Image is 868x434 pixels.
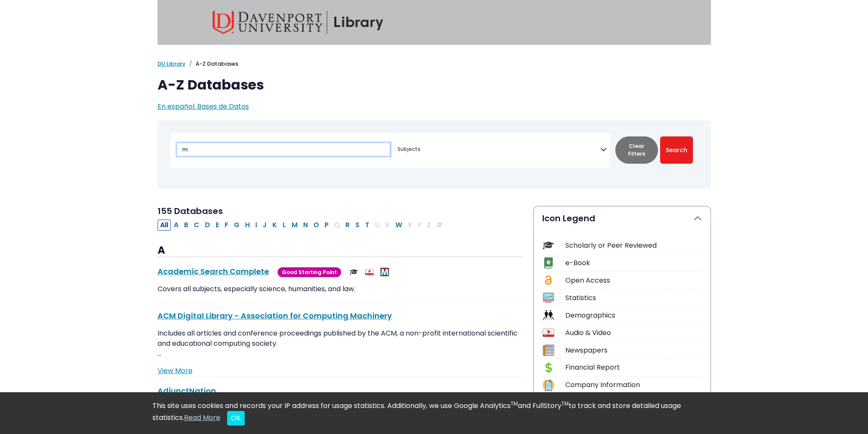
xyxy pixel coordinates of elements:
img: Scholarly or Peer Reviewed [350,268,358,276]
div: e-Book [565,258,702,268]
button: Submit for Search Results [660,136,693,164]
img: Icon Company Information [543,379,554,391]
a: ACM Digital Library - Association for Computing Machinery [158,310,392,321]
img: Icon Newspapers [543,344,554,356]
button: Filter Results I [253,220,260,231]
h3: A [158,244,523,257]
img: Icon Audio & Video [543,327,554,339]
div: Financial Report [565,362,702,373]
button: Close [227,411,245,425]
img: Icon Financial Report [543,362,554,373]
button: Filter Results B [181,220,191,231]
a: View More [158,366,193,376]
p: Covers all subjects, especially science, humanities, and law. [158,284,523,294]
div: This site uses cookies and records your IP address for usage statistics. Additionally, we use Goo... [152,401,716,425]
img: Icon Statistics [543,292,554,304]
a: Academic Search Complete [158,266,269,277]
button: Filter Results N [301,220,310,231]
li: A-Z Databases [186,60,238,68]
button: Icon Legend [534,206,710,230]
button: Filter Results A [171,220,181,231]
button: Filter Results C [191,220,202,231]
img: Icon e-Book [543,257,554,269]
button: Filter Results W [393,220,405,231]
button: Filter Results O [311,220,321,231]
a: DU Library [158,60,186,68]
div: Scholarly or Peer Reviewed [565,240,702,251]
div: Open Access [565,275,702,286]
img: Icon Scholarly or Peer Reviewed [543,240,554,251]
img: Icon Open Access [543,275,554,286]
a: En español: Bases de Datos [158,101,249,111]
div: Demographics [565,310,702,321]
button: Filter Results K [270,220,280,231]
button: Filter Results M [289,220,300,231]
button: Filter Results S [353,220,362,231]
div: Statistics [565,293,702,303]
span: Good Starting Point [278,267,341,277]
button: Filter Results P [322,220,331,231]
a: AdjunctNation [158,385,216,396]
button: Filter Results J [260,220,269,231]
textarea: Search [397,147,600,153]
input: Search database by title or keyword [177,143,390,156]
button: Filter Results F [222,220,231,231]
div: Company Information [565,380,702,390]
button: Filter Results E [213,220,222,231]
nav: Search filters [158,120,711,189]
button: Filter Results R [343,220,352,231]
button: Filter Results L [280,220,289,231]
button: All [158,220,171,231]
img: MeL (Michigan electronic Library) [380,268,389,276]
div: Alpha-list to filter by first letter of database name [158,220,446,229]
a: Read More [184,413,220,422]
p: Includes all articles and conference proceedings published by the ACM, a non-profit international... [158,328,523,359]
div: Audio & Video [565,328,702,338]
sup: TM [561,400,569,407]
span: 155 Databases [158,205,223,217]
sup: TM [511,400,518,407]
button: Filter Results T [362,220,372,231]
button: Clear Filters [615,136,658,164]
div: Newspapers [565,345,702,356]
img: Audio & Video [365,268,374,276]
button: Filter Results D [202,220,213,231]
button: Filter Results G [231,220,242,231]
img: Icon Demographics [543,310,554,321]
button: Filter Results H [243,220,252,231]
nav: breadcrumb [158,60,711,68]
img: Davenport University Library [213,11,383,34]
h1: A-Z Databases [158,77,711,93]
